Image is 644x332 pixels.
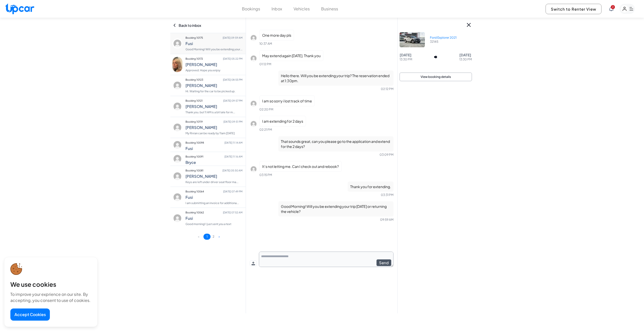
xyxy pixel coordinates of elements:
button: < [195,234,202,240]
img: profile [172,80,182,91]
p: Booking 10175 [185,34,243,41]
img: Upcar Logo [5,3,34,14]
span: 02:12 PM [381,87,393,91]
h4: [PERSON_NAME] [185,62,243,67]
span: [DATE] 07:49 PM [223,188,242,195]
p: Booking 10123 [185,76,243,83]
img: Car Image [400,32,425,47]
p: Booking 10172 [185,55,243,62]
img: profile [172,101,182,112]
p: Hi. Waiting for the car to be picked up. [185,88,243,95]
img: profile [172,192,182,202]
button: Vehicles [294,6,310,12]
span: 02:21 PM [259,128,272,131]
span: [DATE] 09:59 AM [223,34,242,41]
h4: [PERSON_NAME] [185,174,243,179]
img: profile [250,100,257,107]
p: Booking 10062 [185,209,243,216]
p: Good morning! I just sent you a text [185,220,243,228]
p: 13:30 PM [459,57,472,61]
span: You have new notifications [611,5,615,9]
p: Booking 10121 [185,97,243,104]
h4: Fusi [185,146,243,151]
button: Switch to Renter View [546,4,601,14]
img: profile [250,34,257,42]
h4: Fusi [185,216,243,220]
p: Booking 10091 [185,153,243,160]
button: Business [321,6,338,12]
p: I am extending for 2 days [259,116,306,126]
p: That sounds great, can you please go to the application and extend for the 2 days? [278,136,393,151]
img: profile [250,55,257,62]
p: [DATE] [459,52,472,57]
img: cookie-icon.svg [10,263,22,275]
p: Hello there. Will you be extending your trip? The reservation ended at 1:30pm. [278,71,393,86]
p: Booking 10081 [185,167,243,174]
p: 32145 [430,40,456,44]
img: profile [172,38,182,49]
h4: [PERSON_NAME] [185,125,243,130]
p: 13:30 PM [400,57,412,61]
button: Bookings [242,6,260,12]
p: Booking 10098 [185,139,243,146]
p: Approved. Hope you enjoy [185,67,243,74]
p: [DATE] [400,52,412,57]
p: Thank you. but 11 AM is a bit late for m... [185,109,243,116]
button: 1 [203,234,211,240]
h4: Fusi [185,41,243,46]
span: [DATE] 05:22 PM [223,55,242,62]
span: [DATE] 08:55 PM [223,76,242,83]
p: My Rivian can be ready by 11am [DATE] [185,130,243,137]
h4: Bryce [185,160,243,165]
span: [DATE] 09:51 PM [223,118,242,125]
span: [DATE] 11:14 AM [224,139,242,146]
div: We use cookies [10,280,91,288]
p: May extend again [DATE]. Thank you [259,50,323,61]
span: [DATE] 09:57 PM [223,97,242,104]
button: Accept Cookies [10,308,50,321]
img: profile [250,165,257,173]
button: > [216,234,222,240]
span: 02:20 PM [259,107,273,111]
p: It’s not letting me. Can I check out and rebook? [259,161,342,172]
p: Ford Explorer 2021 [430,36,456,40]
span: 09:59 AM [380,218,393,222]
button: 2 [211,234,216,240]
img: profile [172,171,182,181]
span: 01:12 PM [259,62,271,66]
span: [DATE] 07:52 AM [223,209,242,216]
div: To improve your exprience on our site. By accepting, you consent to use of cookies. [10,291,91,303]
img: profile [172,140,182,150]
p: Good Morning! Will you be extending your... [185,46,243,53]
span: [DATE] 05:50 AM [222,167,242,174]
p: I am submitting an invoice for additiona... [185,200,243,207]
h4: [PERSON_NAME] [185,83,243,88]
img: profile [250,120,257,128]
img: profile [172,122,182,132]
span: 03:15 PM [259,173,272,177]
p: Thank you for extending. [348,182,393,192]
h4: Fusi [185,195,243,200]
img: profile [172,154,182,164]
button: Send [376,259,391,267]
p: Good Morning! Will you be extending your trip [DATE] or returning the vehicle? [278,201,393,216]
p: Booking 10064 [185,188,243,195]
span: 03:31 PM [381,193,393,197]
p: Booking 10119 [185,118,243,125]
p: One more day pls [259,30,294,40]
span: 03:09 PM [380,153,393,157]
img: profile [172,213,182,223]
img: profile [172,57,182,72]
p: I am so sorry i lost track of time [259,96,315,106]
button: View booking details [400,73,472,81]
button: Inbox [272,6,282,12]
p: Keys are left under driver seat floor ma... [185,179,243,186]
span: [DATE] 11:16 AM [224,153,242,160]
h4: [PERSON_NAME] [185,104,243,109]
span: 10:37 AM [259,42,272,46]
div: Back to inbox [173,18,243,33]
